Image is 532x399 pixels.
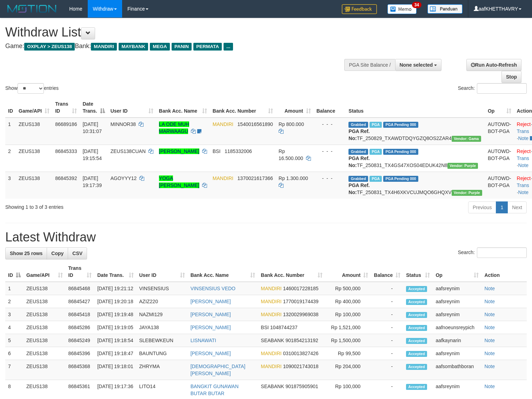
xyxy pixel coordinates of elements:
a: Note [518,135,528,141]
th: ID [5,98,16,118]
span: [DATE] 10:31:07 [82,121,102,134]
a: Show 25 rows [5,247,47,259]
span: Grabbed [348,149,368,155]
th: Op: activate to sort column ascending [433,262,481,282]
span: Accepted [406,325,427,331]
span: MANDIRI [213,175,233,181]
a: Note [484,364,495,369]
td: 86845418 [66,308,95,321]
a: Note [484,286,495,291]
td: aafsombathboran [433,360,481,380]
a: Next [507,201,527,213]
td: Rp 1,521,000 [325,321,371,334]
a: Note [484,338,495,343]
span: [DATE] 19:15:54 [82,148,102,161]
div: - - - [317,148,343,155]
td: Rp 100,000 [325,308,371,321]
td: 3 [5,308,24,321]
span: OXPLAY > ZEUS138 [24,43,75,51]
span: MANDIRI [91,43,117,51]
span: PANIN [172,43,192,51]
th: Balance [314,98,346,118]
b: PGA Ref. No: [348,182,370,195]
a: BANGKIT GUNAWAN BUTAR BUTAR [191,384,239,396]
a: 1 [496,201,508,213]
th: Game/API: activate to sort column ascending [16,98,52,118]
span: ZEUS138CUAN [111,148,146,154]
th: User ID: activate to sort column ascending [137,262,188,282]
td: ZEUS138 [24,347,66,360]
label: Search: [458,83,527,94]
td: - [371,295,403,308]
td: [DATE] 19:18:54 [94,334,136,347]
span: Vendor URL: https://trx4.1velocity.biz [447,163,478,169]
span: Vendor URL: https://trx4.1velocity.biz [452,190,482,196]
span: PERMATA [193,43,222,51]
a: Note [484,325,495,330]
td: aafsreynim [433,308,481,321]
td: [DATE] 19:18:47 [94,347,136,360]
td: SLEBEWKEUN [137,334,188,347]
a: VINSENSIUS VEDO [191,286,235,291]
td: 86845286 [66,321,95,334]
span: Rp 800.000 [279,121,304,127]
th: Bank Acc. Name: activate to sort column ascending [188,262,258,282]
th: User ID: activate to sort column ascending [108,98,156,118]
td: ZEUS138 [16,118,52,145]
th: Op: activate to sort column ascending [485,98,514,118]
span: SEABANK [261,338,284,343]
td: 2 [5,295,24,308]
span: MINNOR38 [111,121,136,127]
a: Copy [47,247,68,259]
th: Status [346,98,485,118]
td: NAZMI129 [137,308,188,321]
td: 86845427 [66,295,95,308]
td: aafsreynim [433,282,481,295]
h4: Game: Bank: [5,43,348,50]
td: 86845468 [66,282,95,295]
a: [PERSON_NAME] [191,299,231,304]
span: MANDIRI [261,364,281,369]
span: Copy 1320029969038 to clipboard [283,312,318,317]
th: Action [481,262,527,282]
td: [DATE] 19:18:01 [94,360,136,380]
span: Copy 901875905901 to clipboard [285,384,318,389]
span: Rp 16.500.000 [279,148,303,161]
td: - [371,334,403,347]
td: ZEUS138 [24,308,66,321]
td: 86845368 [66,360,95,380]
a: [DEMOGRAPHIC_DATA][PERSON_NAME] [191,364,246,376]
th: Balance: activate to sort column ascending [371,262,403,282]
span: Accepted [406,312,427,318]
span: Grabbed [348,176,368,182]
th: Trans ID: activate to sort column ascending [66,262,95,282]
td: - [371,308,403,321]
span: SEABANK [261,384,284,389]
td: - [371,347,403,360]
a: LISNAWATI [191,338,216,343]
span: CSV [72,251,82,256]
th: ID: activate to sort column descending [5,262,24,282]
span: Copy [51,251,64,256]
span: Marked by aafkaynarin [370,122,382,128]
span: MANDIRI [261,312,281,317]
a: YOGA [PERSON_NAME] [159,175,199,188]
img: Button%20Memo.svg [387,4,417,14]
span: Marked by aafnoeunsreypich [370,149,382,155]
span: 34 [412,2,421,8]
td: ZEUS138 [16,172,52,199]
td: VINSENSIUS [137,282,188,295]
label: Search: [458,247,527,258]
td: - [371,360,403,380]
td: ZEUS138 [24,282,66,295]
a: Stop [501,71,521,83]
td: [DATE] 19:21:12 [94,282,136,295]
td: 86845396 [66,347,95,360]
span: MEGA [150,43,170,51]
span: MANDIRI [261,286,281,291]
td: ZEUS138 [16,145,52,172]
span: Show 25 rows [10,251,42,256]
div: Showing 1 to 3 of 3 entries [5,201,217,211]
span: 86845392 [55,175,77,181]
span: Copy 1770019174439 to clipboard [283,299,318,304]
